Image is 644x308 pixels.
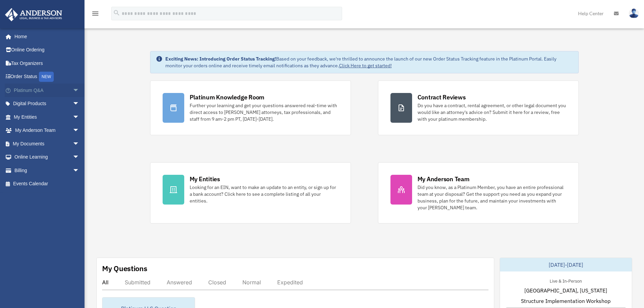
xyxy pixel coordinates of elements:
a: My Anderson Team Did you know, as a Platinum Member, you have an entire professional team at your... [378,162,579,223]
div: Did you know, as a Platinum Member, you have an entire professional team at your disposal? Get th... [418,184,566,211]
div: Further your learning and get your questions answered real-time with direct access to [PERSON_NAM... [190,102,338,122]
div: My Anderson Team [418,175,470,183]
div: All [102,279,109,286]
a: My Entities Looking for an EIN, want to make an update to an entity, or sign up for a bank accoun... [150,162,351,223]
a: Tax Organizers [5,56,90,70]
div: My Questions [102,263,147,274]
div: Expedited [277,279,303,286]
span: arrow_drop_down [73,124,86,138]
a: Order StatusNEW [5,70,90,84]
a: My Entitiesarrow_drop_down [5,110,90,124]
div: [DATE]-[DATE] [500,258,632,271]
a: My Documentsarrow_drop_down [5,137,90,150]
a: Platinum Q&Aarrow_drop_down [5,84,90,97]
span: arrow_drop_down [73,150,86,164]
a: menu [91,12,99,18]
a: My Anderson Teamarrow_drop_down [5,124,90,137]
div: Normal [242,279,261,286]
div: Submitted [125,279,150,286]
a: Online Learningarrow_drop_down [5,150,90,164]
i: search [113,9,120,17]
i: menu [91,9,99,18]
span: arrow_drop_down [73,84,86,97]
span: Structure Implementation Workshop [521,297,611,305]
a: Events Calendar [5,177,90,191]
span: arrow_drop_down [73,137,86,151]
div: NEW [39,72,54,82]
div: Do you have a contract, rental agreement, or other legal document you would like an attorney's ad... [418,102,566,122]
div: Live & In-Person [544,277,587,284]
a: Digital Productsarrow_drop_down [5,97,90,111]
span: [GEOGRAPHIC_DATA], [US_STATE] [524,286,607,294]
div: Answered [167,279,192,286]
span: arrow_drop_down [73,110,86,124]
div: Contract Reviews [418,93,466,101]
a: Home [5,30,86,43]
img: Anderson Advisors Platinum Portal [3,8,64,21]
div: Platinum Knowledge Room [190,93,265,101]
a: Billingarrow_drop_down [5,164,90,177]
span: arrow_drop_down [73,164,86,177]
div: Looking for an EIN, want to make an update to an entity, or sign up for a bank account? Click her... [190,184,338,204]
div: Based on your feedback, we're thrilled to announce the launch of our new Order Status Tracking fe... [165,55,573,69]
a: Platinum Knowledge Room Further your learning and get your questions answered real-time with dire... [150,80,351,135]
div: My Entities [190,175,220,183]
span: arrow_drop_down [73,97,86,111]
strong: Exciting News: Introducing Order Status Tracking! [165,56,276,62]
a: Contract Reviews Do you have a contract, rental agreement, or other legal document you would like... [378,80,579,135]
a: Click Here to get started! [339,63,392,69]
a: Online Ordering [5,43,90,57]
div: Closed [208,279,226,286]
img: User Pic [629,8,639,18]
